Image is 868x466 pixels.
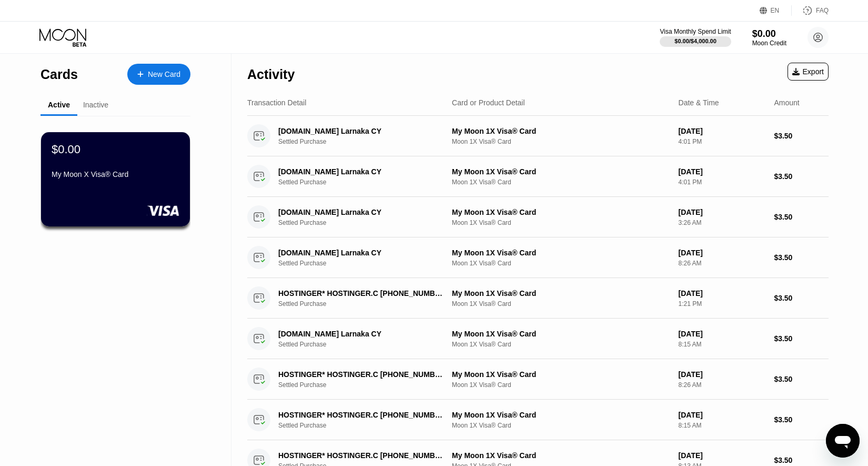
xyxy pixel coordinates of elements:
div: My Moon 1X Visa® Card [452,127,670,135]
div: Settled Purchase [278,219,455,226]
div: $0.00Moon Credit [752,28,786,47]
div: Settled Purchase [278,422,455,429]
div: HOSTINGER* HOSTINGER.C [PHONE_NUMBER] CY [278,370,442,379]
div: [DATE] [679,208,766,216]
div: 8:15 AM [679,422,766,429]
div: $3.50 [774,172,829,181]
div: $3.50 [774,253,829,262]
div: Moon 1X Visa® Card [452,219,670,226]
div: [DOMAIN_NAME] Larnaka CYSettled PurchaseMy Moon 1X Visa® CardMoon 1X Visa® Card[DATE]8:15 AM$3.50 [247,319,829,359]
div: HOSTINGER* HOSTINGER.C [PHONE_NUMBER] CY [278,451,442,460]
div: Settled Purchase [278,341,455,348]
div: $0.00 [52,143,80,156]
div: Moon 1X Visa® Card [452,381,670,389]
div: My Moon 1X Visa® Card [452,330,670,338]
div: Inactive [83,101,108,109]
div: Settled Purchase [278,300,455,308]
div: Moon 1X Visa® Card [452,341,670,348]
div: Active [48,101,70,109]
div: FAQ [792,5,829,16]
div: [DOMAIN_NAME] Larnaka CY [278,167,442,176]
div: Moon 1X Visa® Card [452,260,670,267]
div: Export [788,63,829,81]
div: $3.50 [774,456,829,464]
div: $3.50 [774,415,829,424]
div: $3.50 [774,294,829,302]
div: HOSTINGER* HOSTINGER.C [PHONE_NUMBER] CYSettled PurchaseMy Moon 1X Visa® CardMoon 1X Visa® Card[D... [247,400,829,440]
div: $0.00 / $4,000.00 [674,38,716,44]
div: Settled Purchase [278,381,455,389]
div: Cards [41,67,78,82]
div: New Card [127,64,190,85]
div: My Moon 1X Visa® Card [452,451,670,460]
div: Visa Monthly Spend Limit [660,28,731,35]
div: [DOMAIN_NAME] Larnaka CYSettled PurchaseMy Moon 1X Visa® CardMoon 1X Visa® Card[DATE]4:01 PM$3.50 [247,116,829,156]
div: Activity [247,67,295,82]
div: [DATE] [679,249,766,257]
div: [DATE] [679,127,766,135]
div: [DATE] [679,167,766,176]
div: 8:26 AM [679,260,766,267]
div: EN [771,7,780,14]
div: [DATE] [679,289,766,298]
div: $0.00My Moon X Visa® Card [41,132,190,226]
div: $3.50 [774,375,829,383]
div: Settled Purchase [278,260,455,267]
div: Date & Time [679,98,719,107]
div: My Moon 1X Visa® Card [452,289,670,298]
div: $0.00 [752,28,786,39]
div: Moon Credit [752,39,786,47]
div: [DOMAIN_NAME] Larnaka CY [278,330,442,338]
div: $3.50 [774,334,829,343]
div: 8:15 AM [679,341,766,348]
div: [DOMAIN_NAME] Larnaka CYSettled PurchaseMy Moon 1X Visa® CardMoon 1X Visa® Card[DATE]8:26 AM$3.50 [247,237,829,278]
iframe: Button to launch messaging window [826,424,860,458]
div: $3.50 [774,213,829,221]
div: Moon 1X Visa® Card [452,300,670,308]
div: My Moon X Visa® Card [52,170,179,179]
div: [DOMAIN_NAME] Larnaka CY [278,249,442,257]
div: [DATE] [679,330,766,338]
div: Moon 1X Visa® Card [452,179,670,186]
div: [DOMAIN_NAME] Larnaka CY [278,127,442,135]
div: My Moon 1X Visa® Card [452,411,670,419]
div: 8:26 AM [679,381,766,389]
div: HOSTINGER* HOSTINGER.C [PHONE_NUMBER] CY [278,411,442,419]
div: New Card [148,70,180,79]
div: $3.50 [774,132,829,140]
div: Amount [774,98,799,107]
div: [DOMAIN_NAME] Larnaka CYSettled PurchaseMy Moon 1X Visa® CardMoon 1X Visa® Card[DATE]4:01 PM$3.50 [247,156,829,197]
div: HOSTINGER* HOSTINGER.C [PHONE_NUMBER] CYSettled PurchaseMy Moon 1X Visa® CardMoon 1X Visa® Card[D... [247,359,829,400]
div: Visa Monthly Spend Limit$0.00/$4,000.00 [660,28,731,47]
div: [DATE] [679,370,766,379]
div: Transaction Detail [247,98,306,107]
div: [DATE] [679,411,766,419]
div: My Moon 1X Visa® Card [452,249,670,257]
div: 3:26 AM [679,219,766,226]
div: HOSTINGER* HOSTINGER.C [PHONE_NUMBER] CYSettled PurchaseMy Moon 1X Visa® CardMoon 1X Visa® Card[D... [247,278,829,319]
div: 4:01 PM [679,179,766,186]
div: 1:21 PM [679,300,766,308]
div: Card or Product Detail [452,98,525,107]
div: EN [760,5,792,16]
div: FAQ [816,7,829,14]
div: HOSTINGER* HOSTINGER.C [PHONE_NUMBER] CY [278,289,442,298]
div: My Moon 1X Visa® Card [452,370,670,379]
div: 4:01 PM [679,138,766,145]
div: Export [792,67,824,76]
div: Settled Purchase [278,138,455,145]
div: [DOMAIN_NAME] Larnaka CY [278,208,442,216]
div: Settled Purchase [278,179,455,186]
div: My Moon 1X Visa® Card [452,167,670,176]
div: Moon 1X Visa® Card [452,138,670,145]
div: [DOMAIN_NAME] Larnaka CYSettled PurchaseMy Moon 1X Visa® CardMoon 1X Visa® Card[DATE]3:26 AM$3.50 [247,197,829,237]
div: Moon 1X Visa® Card [452,422,670,429]
div: My Moon 1X Visa® Card [452,208,670,216]
div: [DATE] [679,451,766,460]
